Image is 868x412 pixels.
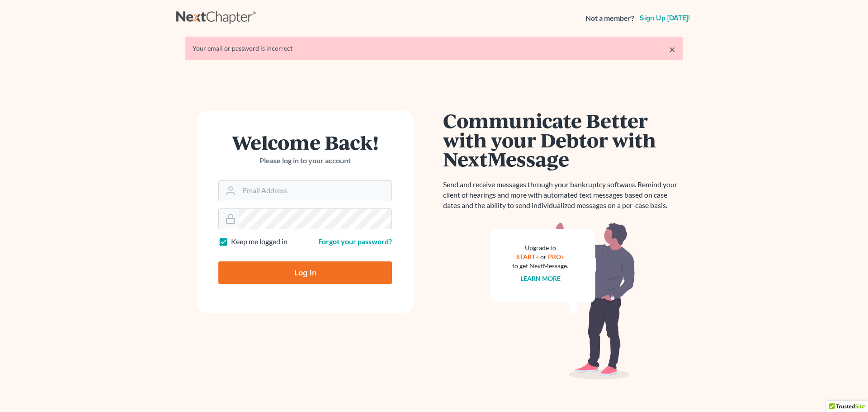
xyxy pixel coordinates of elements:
strong: Not a member? [585,13,634,24]
img: nextmessage_bg-59042aed3d76b12b5cd301f8e5b87938c9018125f34e5fa2b7a6b67550977c72.svg [491,222,635,380]
h1: Communicate Better with your Debtor with NextMessage [443,111,683,169]
a: Sign up [DATE]! [638,14,692,22]
p: Send and receive messages through your bankruptcy software. Remind your client of hearings and mo... [443,180,683,211]
a: PRO+ [548,253,565,260]
a: Learn more [520,275,561,282]
a: Forgot your password? [318,237,392,246]
a: START+ [516,253,539,260]
div: to get NextMessage. [512,261,568,270]
div: Upgrade to [512,243,568,252]
input: Email Address [239,181,392,201]
label: Keep me logged in [231,237,288,247]
div: Your email or password is incorrect [193,44,675,53]
a: × [669,44,675,55]
p: Please log in to your account [218,156,392,166]
span: or [540,253,547,260]
h1: Welcome Back! [218,133,392,152]
input: Log In [218,261,392,284]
